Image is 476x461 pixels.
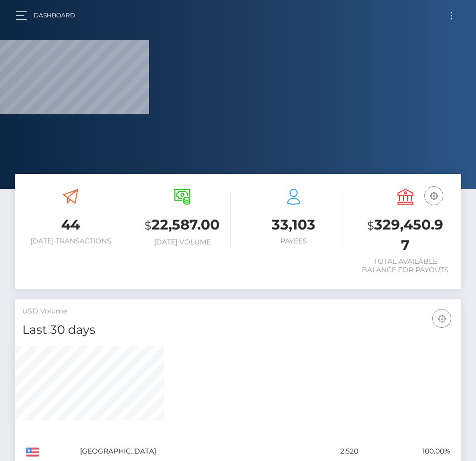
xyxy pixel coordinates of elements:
[26,448,39,457] img: US.png
[134,238,231,246] h6: [DATE] Volume
[245,215,342,234] h3: 33,103
[22,307,454,316] h5: USD Volume
[245,237,342,245] h6: Payees
[442,9,461,22] button: Toggle navigation
[367,219,374,232] small: $
[22,321,454,339] h4: Last 30 days
[22,237,119,245] h6: [DATE] Transactions
[22,215,119,234] h3: 44
[357,215,454,255] h3: 329,450.97
[134,215,231,235] h3: 22,587.00
[357,257,454,274] h6: Total Available Balance for Payouts
[145,219,152,232] small: $
[34,5,75,26] a: Dashboard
